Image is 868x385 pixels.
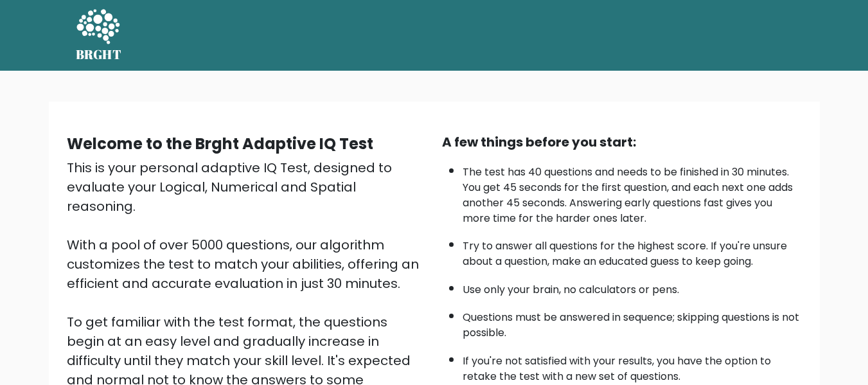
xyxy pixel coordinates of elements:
li: The test has 40 questions and needs to be finished in 30 minutes. You get 45 seconds for the firs... [463,158,802,226]
a: BRGHT [76,5,122,66]
li: Questions must be answered in sequence; skipping questions is not possible. [463,303,802,341]
li: Use only your brain, no calculators or pens. [463,276,802,298]
h5: BRGHT [76,47,122,62]
li: If you're not satisfied with your results, you have the option to retake the test with a new set ... [463,347,802,384]
b: Welcome to the Brght Adaptive IQ Test [67,133,373,154]
li: Try to answer all questions for the highest score. If you're unsure about a question, make an edu... [463,232,802,269]
div: A few things before you start: [442,132,802,152]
